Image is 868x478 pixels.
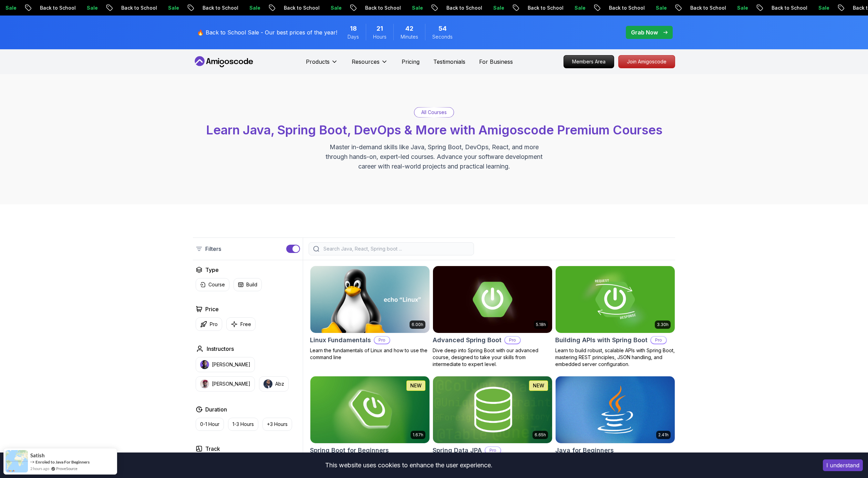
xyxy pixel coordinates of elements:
p: Back to School [602,4,649,11]
img: instructor img [200,360,209,369]
img: instructor img [263,379,272,388]
span: 18 Days [350,24,357,33]
button: Build [234,278,262,291]
p: +3 Hours [267,421,288,428]
img: Spring Boot for Beginners card [310,376,430,443]
p: 2.41h [658,432,669,438]
button: instructor img[PERSON_NAME] [196,357,255,372]
button: Free [226,317,256,331]
p: Pro [210,321,218,328]
p: 1-3 Hours [232,421,254,428]
a: Spring Data JPA card6.65hNEWSpring Data JPAProMaster database management, advanced querying, and ... [433,376,552,471]
p: Back to School [33,4,80,11]
p: Learn to build robust, scalable APIs with Spring Boot, mastering REST principles, JSON handling, ... [555,347,675,368]
p: Sale [486,4,508,11]
p: Sale [568,4,590,11]
p: Dive deep into Spring Boot with our advanced course, designed to take your skills from intermedia... [433,347,552,368]
p: Sale [649,4,671,11]
h2: Spring Boot for Beginners [310,446,389,455]
p: Back to School [683,4,730,11]
p: Free [240,321,251,328]
h2: Building APIs with Spring Boot [555,335,648,345]
p: 0-1 Hour [200,421,219,428]
h2: Linux Fundamentals [310,335,371,345]
button: Course [196,278,229,291]
a: Enroled to Java For Beginners [35,459,90,465]
button: +3 Hours [262,418,292,431]
button: Products [306,58,338,71]
p: Resources [352,58,380,66]
button: Resources [352,58,388,71]
h2: Advanced Spring Boot [433,335,502,345]
span: 21 Hours [376,24,383,33]
p: Pro [485,447,500,454]
p: Sale [324,4,346,11]
p: Back to School [765,4,812,11]
p: Course [208,281,225,288]
a: Linux Fundamentals card6.00hLinux FundamentalsProLearn the fundamentals of Linux and how to use t... [310,266,430,361]
span: satish [30,452,45,458]
p: 3.30h [657,322,669,327]
img: Spring Data JPA card [433,376,552,443]
span: 2 hours ago [30,466,49,471]
a: Join Amigoscode [618,55,675,68]
h2: Track [205,445,220,453]
p: Sale [242,4,265,11]
a: Pricing [402,58,420,66]
a: Spring Boot for Beginners card1.67hNEWSpring Boot for BeginnersBuild a CRUD API with Spring Boot ... [310,376,430,471]
p: Sale [80,4,102,11]
p: All Courses [421,109,447,116]
img: Building APIs with Spring Boot card [556,266,675,333]
span: Seconds [432,33,453,40]
p: Back to School [114,4,161,11]
p: Sale [730,4,752,11]
button: Accept cookies [823,459,863,471]
p: 1.67h [413,432,423,438]
h2: Type [205,266,219,274]
a: Advanced Spring Boot card5.18hAdvanced Spring BootProDive deep into Spring Boot with our advanced... [433,266,552,368]
p: Testimonials [433,58,465,66]
p: Master in-demand skills like Java, Spring Boot, DevOps, React, and more through hands-on, expert-... [318,142,550,171]
a: For Business [479,58,513,66]
button: 0-1 Hour [196,418,224,431]
p: 5.18h [536,322,546,327]
span: Days [348,33,359,40]
img: instructor img [200,379,209,388]
img: Linux Fundamentals card [310,266,430,333]
p: Pro [651,337,666,344]
h2: Duration [205,405,227,414]
a: Building APIs with Spring Boot card3.30hBuilding APIs with Spring BootProLearn to build robust, s... [555,266,675,368]
span: 54 Seconds [438,24,447,33]
span: Learn Java, Spring Boot, DevOps & More with Amigoscode Premium Courses [206,122,662,138]
p: Back to School [358,4,405,11]
p: Pro [505,337,520,344]
p: Sale [405,4,427,11]
p: 🔥 Back to School Sale - Our best prices of the year! [197,28,337,37]
p: Sale [812,4,834,11]
p: Join Amigoscode [619,55,675,68]
img: Java for Beginners card [556,376,675,443]
span: Hours [373,33,386,40]
p: [PERSON_NAME] [212,361,250,368]
p: Pro [374,337,390,344]
p: Products [306,58,330,66]
p: NEW [533,382,544,389]
button: Pro [196,317,222,331]
button: instructor imgAbz [259,376,289,391]
button: instructor img[PERSON_NAME] [196,376,255,391]
p: Back to School [196,4,242,11]
p: 6.00h [412,322,423,327]
div: This website uses cookies to enhance the user experience. [5,458,813,473]
img: Advanced Spring Boot card [433,266,552,333]
input: Search Java, React, Spring boot ... [322,245,469,252]
h2: Java for Beginners [555,446,614,455]
span: -> [30,459,35,465]
span: 42 Minutes [405,24,413,33]
a: ProveSource [56,466,77,471]
p: NEW [410,382,422,389]
p: Sale [161,4,183,11]
p: Members Area [564,55,614,68]
img: provesource social proof notification image [6,450,28,472]
h2: Spring Data JPA [433,446,482,455]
